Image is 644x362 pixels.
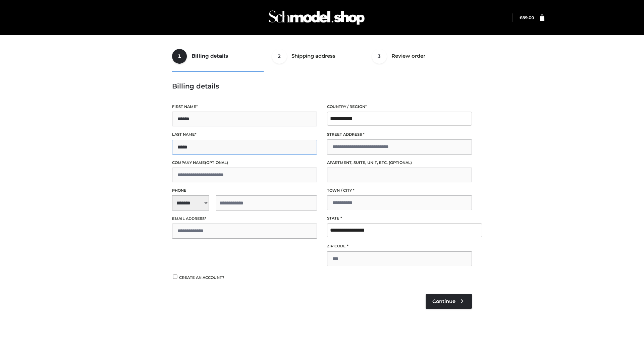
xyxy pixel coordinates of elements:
span: (optional) [389,160,412,165]
label: State [327,215,472,222]
a: Continue [426,294,472,309]
span: Continue [432,298,455,304]
label: Apartment, suite, unit, etc. [327,160,472,166]
img: Schmodel Admin 964 [266,4,367,31]
span: (optional) [205,160,228,165]
span: £ [520,15,522,20]
label: Town / City [327,187,472,194]
bdi: 89.00 [520,15,534,20]
label: Email address [172,216,317,222]
h3: Billing details [172,82,472,90]
label: Phone [172,187,317,194]
label: First name [172,104,317,110]
label: Street address [327,131,472,138]
a: £89.00 [520,15,534,20]
label: Company name [172,160,317,166]
input: Create an account? [172,275,178,279]
label: ZIP Code [327,243,472,249]
label: Last name [172,131,317,138]
span: Create an account? [179,275,224,280]
label: Country / Region [327,104,472,110]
